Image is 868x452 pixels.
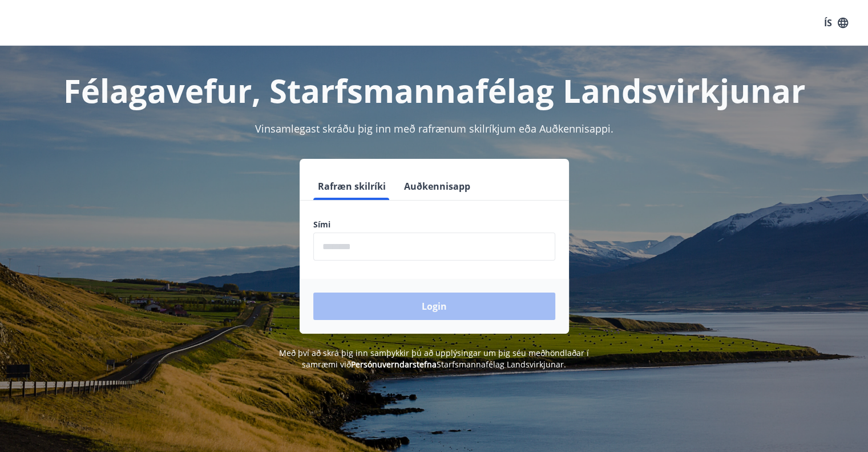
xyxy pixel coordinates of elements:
[255,122,613,135] span: Vinsamlegast skráðu þig inn með rafrænum skilríkjum eða Auðkennisappi.
[399,173,475,200] button: Auðkennisapp
[351,359,437,370] a: Persónuverndarstefna
[313,219,555,230] label: Sími
[37,69,831,112] h1: Félagavefur, Starfsmannafélag Landsvirkjunar
[313,173,390,200] button: Rafræn skilríki
[279,347,589,370] span: Með því að skrá þig inn samþykkir þú að upplýsingar um þig séu meðhöndlaðar í samræmi við Starfsm...
[818,13,854,33] button: ÍS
